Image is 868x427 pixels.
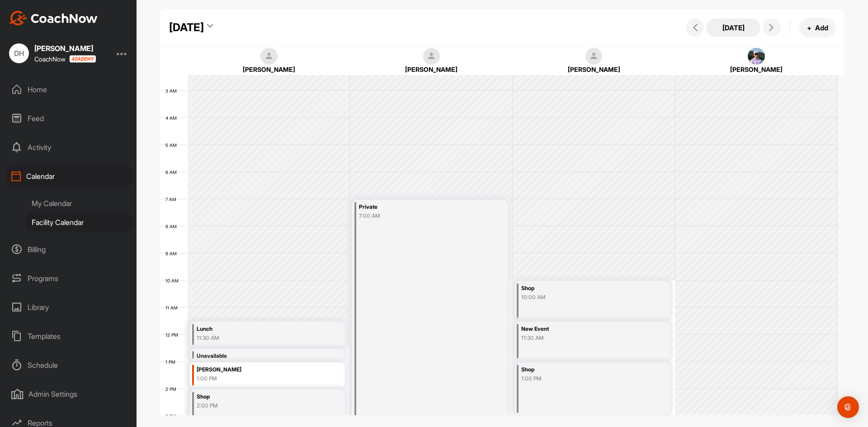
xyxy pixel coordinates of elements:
[197,334,317,342] div: 11:30 AM
[5,325,132,347] div: Templates
[5,383,132,405] div: Admin Settings
[359,202,480,212] div: Private
[160,278,188,283] div: 10 AM
[160,142,186,148] div: 5 AM
[260,48,278,65] img: square_default-ef6cabf814de5a2bf16c804365e32c732080f9872bdf737d349900a9daf73cf9.png
[160,224,186,229] div: 8 AM
[521,334,642,342] div: 11:30 AM
[521,293,642,301] div: 10:00 AM
[69,55,96,63] img: CoachNow acadmey
[521,283,642,294] div: Shop
[5,165,132,188] div: Calendar
[521,365,642,375] div: Shop
[160,115,186,121] div: 4 AM
[197,351,317,361] div: Unavailable
[423,48,440,65] img: square_default-ef6cabf814de5a2bf16c804365e32c732080f9872bdf737d349900a9daf73cf9.png
[160,88,186,94] div: 3 AM
[5,267,132,290] div: Programs
[5,78,132,101] div: Home
[25,213,132,232] div: Facility Calendar
[521,324,642,334] div: New Event
[5,136,132,159] div: Activity
[197,365,317,375] div: [PERSON_NAME]
[526,65,661,74] div: [PERSON_NAME]
[160,251,186,256] div: 9 AM
[25,194,132,213] div: My Calendar
[160,359,184,365] div: 1 PM
[521,375,642,383] div: 1:00 PM
[359,212,480,220] div: 7:00 AM
[5,354,132,376] div: Schedule
[197,375,317,383] div: 1:00 PM
[706,19,760,37] button: [DATE]
[807,23,811,33] span: +
[169,19,204,36] div: [DATE]
[5,107,132,130] div: Feed
[160,169,186,175] div: 6 AM
[197,324,317,334] div: Lunch
[364,65,499,74] div: [PERSON_NAME]
[5,238,132,261] div: Billing
[202,65,337,74] div: [PERSON_NAME]
[34,55,96,63] div: CoachNow
[160,197,185,202] div: 7 AM
[160,332,187,338] div: 12 PM
[748,48,765,65] img: square_d61ec808d00c4d065986225e86dfbd77.jpg
[799,18,835,38] button: +Add
[160,386,185,392] div: 2 PM
[160,413,185,419] div: 3 PM
[837,396,859,418] div: Open Intercom Messenger
[197,392,317,402] div: Shop
[197,402,317,410] div: 2:00 PM
[34,45,96,52] div: [PERSON_NAME]
[689,65,824,74] div: [PERSON_NAME]
[9,43,29,63] div: DH
[5,296,132,319] div: Library
[585,48,603,65] img: square_default-ef6cabf814de5a2bf16c804365e32c732080f9872bdf737d349900a9daf73cf9.png
[9,11,98,25] img: CoachNow
[160,305,187,310] div: 11 AM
